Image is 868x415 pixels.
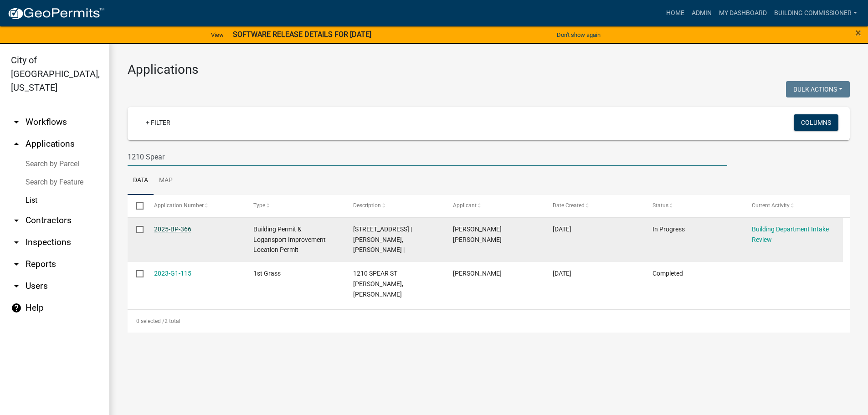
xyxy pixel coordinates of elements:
i: arrow_drop_up [11,138,22,149]
a: Building Department Intake Review [752,225,829,243]
a: Home [663,5,688,22]
a: View [207,27,227,42]
span: 1210 SPEAR ST Bencosme, Reyes A Martinez [353,270,403,298]
a: 2023-G1-115 [154,270,191,277]
i: help [11,302,22,313]
datatable-header-cell: Description [344,195,444,217]
span: Application Number [154,202,204,209]
datatable-header-cell: Status [643,195,743,217]
a: Admin [688,5,715,22]
div: 2 total [128,310,850,333]
span: 0 selected / [136,318,164,324]
span: Status [652,202,668,209]
datatable-header-cell: Applicant [444,195,544,217]
span: Date Created [553,202,585,209]
i: arrow_drop_down [11,215,22,226]
i: arrow_drop_down [11,237,22,248]
a: Data [128,166,154,195]
a: My Dashboard [715,5,770,22]
span: In Progress [652,225,685,233]
input: Search for applications [128,148,727,166]
datatable-header-cell: Type [245,195,344,217]
i: arrow_drop_down [11,259,22,270]
button: Don't show again [553,27,604,42]
strong: SOFTWARE RELEASE DETAILS FOR [DATE] [233,30,371,39]
span: Randy Ulery [453,270,502,277]
a: Map [154,166,178,195]
span: Completed [652,270,683,277]
span: Type [253,202,265,209]
span: × [855,26,861,39]
span: 09/30/2025 [553,225,571,233]
button: Bulk Actions [786,81,850,97]
span: Current Activity [752,202,790,209]
datatable-header-cell: Select [128,195,145,217]
datatable-header-cell: Application Number [145,195,245,217]
button: Columns [794,114,838,131]
datatable-header-cell: Current Activity [743,195,843,217]
span: Building Permit & Logansport Improvement Location Permit [253,225,326,254]
datatable-header-cell: Date Created [544,195,644,217]
a: Building Commissioner [770,5,861,22]
span: Reyes Antonio Martinez Bencosme [453,225,502,243]
span: 1210 SPEAR ST | Bencosme, Reyes A Martinez | [353,225,412,254]
span: 05/09/2023 [553,270,571,277]
h3: Applications [128,62,850,77]
button: Close [855,27,861,38]
span: 1st Grass [253,270,281,277]
i: arrow_drop_down [11,281,22,292]
a: 2025-BP-366 [154,225,191,233]
span: Applicant [453,202,477,209]
i: arrow_drop_down [11,117,22,128]
span: Description [353,202,381,209]
a: + Filter [139,114,178,131]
